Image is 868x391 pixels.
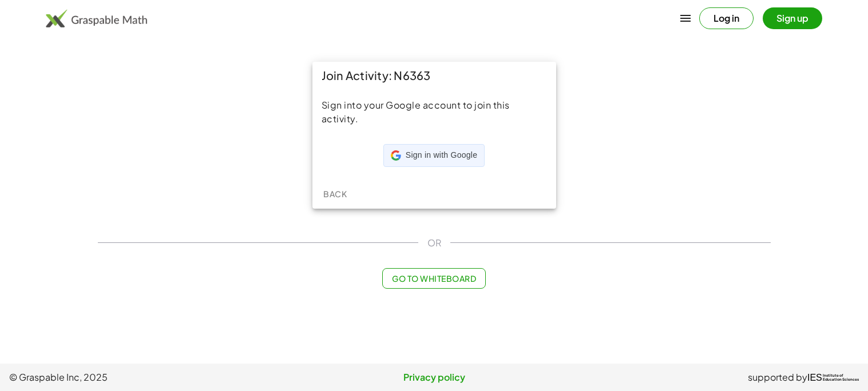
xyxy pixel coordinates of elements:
button: Log in [699,7,754,29]
span: IES [807,372,822,383]
a: Privacy policy [292,370,576,384]
button: Back [317,183,354,204]
button: Sign up [763,7,822,29]
div: Join Activity: N6363 [312,62,556,89]
span: Institute of Education Sciences [823,374,859,382]
span: Go to Whiteboard [392,273,476,284]
span: Sign in with Google [406,150,477,161]
a: IESInstitute ofEducation Sciences [807,370,859,384]
span: Back [323,189,347,199]
div: Sign into your Google account to join this activity. [322,98,547,126]
button: Go to Whiteboard [382,268,486,289]
span: supported by [748,370,807,384]
span: © Graspable Inc, 2025 [9,370,292,384]
div: Sign in with Google [383,144,485,167]
span: OR [427,236,441,250]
